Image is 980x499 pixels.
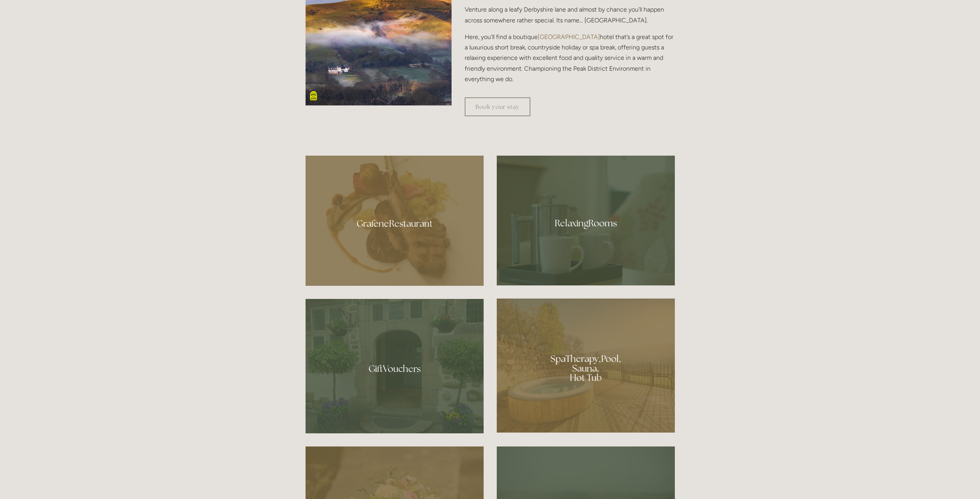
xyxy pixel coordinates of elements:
p: Here, you’ll find a boutique hotel that’s a great spot for a luxurious short break, countryside h... [465,32,674,84]
p: Venture along a leafy Derbyshire lane and almost by chance you'll happen across somewhere rather ... [465,4,674,25]
a: Hot tub view, Losehill Hotel [497,299,675,433]
a: Cutlet and shoulder of Cabrito goat, smoked aubergine, beetroot terrine, savoy cabbage, melting b... [306,156,484,286]
a: External view of Losehill Hotel [306,299,484,433]
a: photo of a tea tray and its cups, Losehill House [497,156,675,285]
a: [GEOGRAPHIC_DATA] [538,33,600,41]
a: Book your stay [465,97,530,116]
